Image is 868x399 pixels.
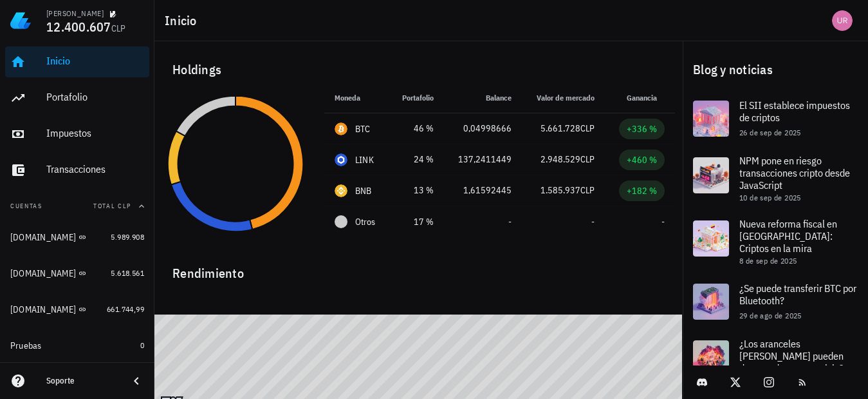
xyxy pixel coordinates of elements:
a: ¿Se puede transferir BTC por Bluetooth? 29 de ago de 2025 [683,273,868,330]
span: Nueva reforma fiscal en [GEOGRAPHIC_DATA]: Criptos en la mira [739,217,837,255]
span: 8 de sep de 2025 [739,256,797,266]
div: +460 % [627,153,657,166]
div: +182 % [627,184,657,197]
span: 1.585.937 [540,184,580,196]
th: Balance [444,83,522,113]
th: Moneda [324,83,389,113]
div: [DOMAIN_NAME] [10,268,76,279]
span: 5.618.561 [111,268,144,278]
span: 10 de sep de 2025 [739,193,801,202]
a: Portafolio [5,83,149,113]
span: - [591,216,595,228]
button: Archivadas [5,361,149,392]
div: avatar [832,10,853,31]
a: El SII establece impuestos de criptos 26 de sep de 2025 [683,90,868,147]
div: 13 % [399,184,434,197]
a: NPM pone en riesgo transacciones cripto desde JavaScript 10 de sep de 2025 [683,147,868,210]
span: CLP [580,184,595,196]
div: [DOMAIN_NAME] [10,304,76,315]
span: ¿Se puede transferir BTC por Bluetooth? [739,282,856,307]
th: Portafolio [389,83,444,113]
div: Impuestos [46,127,144,139]
div: BTC-icon [335,122,347,135]
a: [DOMAIN_NAME] 5.618.561 [5,258,149,289]
div: LINK [355,153,374,166]
div: BNB-icon [335,184,347,197]
a: Pruebas 0 [5,330,149,361]
div: 1,61592445 [454,184,512,197]
div: 46 % [399,122,434,135]
a: Inicio [5,46,149,77]
span: ¿Los aranceles [PERSON_NAME] pueden desencadenar una crisis? [739,337,844,375]
div: 0,04998666 [454,122,512,135]
span: - [661,216,665,228]
th: Valor de mercado [522,83,605,113]
span: Ganancia [627,93,665,102]
div: [DOMAIN_NAME] [10,232,76,243]
img: LedgiFi [10,10,31,31]
span: 29 de ago de 2025 [739,311,802,320]
div: Portafolio [46,91,144,103]
div: 137,2411449 [454,153,512,166]
a: Transacciones [5,155,149,186]
div: +336 % [627,122,657,135]
div: Inicio [46,55,144,67]
div: Transacciones [46,163,144,175]
span: CLP [580,153,595,165]
span: 12.400.607 [46,18,111,35]
div: BTC [355,122,371,135]
span: NPM pone en riesgo transacciones cripto desde JavaScript [739,154,850,191]
span: Otros [355,215,375,229]
span: 0 [140,340,144,350]
a: ¿Los aranceles [PERSON_NAME] pueden desencadenar una crisis? [683,330,868,393]
div: 24 % [399,153,434,166]
a: Nueva reforma fiscal en [GEOGRAPHIC_DATA]: Criptos en la mira 8 de sep de 2025 [683,210,868,273]
span: 5.661.728 [540,122,580,134]
div: 17 % [399,215,434,229]
span: El SII establece impuestos de criptos [739,99,850,124]
a: Impuestos [5,119,149,150]
div: Soporte [46,376,118,386]
span: 5.989.908 [111,232,144,242]
span: CLP [580,122,595,134]
div: Holdings [162,49,675,90]
span: Total CLP [93,202,131,210]
span: 2.948.529 [540,153,580,165]
span: - [508,216,512,228]
span: CLP [111,23,126,34]
h1: Inicio [165,10,202,31]
div: LINK-icon [335,153,347,166]
div: Pruebas [10,340,42,351]
div: Blog y noticias [683,49,868,90]
div: [PERSON_NAME] [46,8,104,19]
a: [DOMAIN_NAME] 661.744,99 [5,294,149,325]
button: CuentasTotal CLP [5,191,149,222]
div: BNB [355,184,372,197]
a: [DOMAIN_NAME] 5.989.908 [5,222,149,253]
span: 661.744,99 [107,304,144,314]
div: Rendimiento [162,253,675,284]
span: 26 de sep de 2025 [739,128,801,137]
